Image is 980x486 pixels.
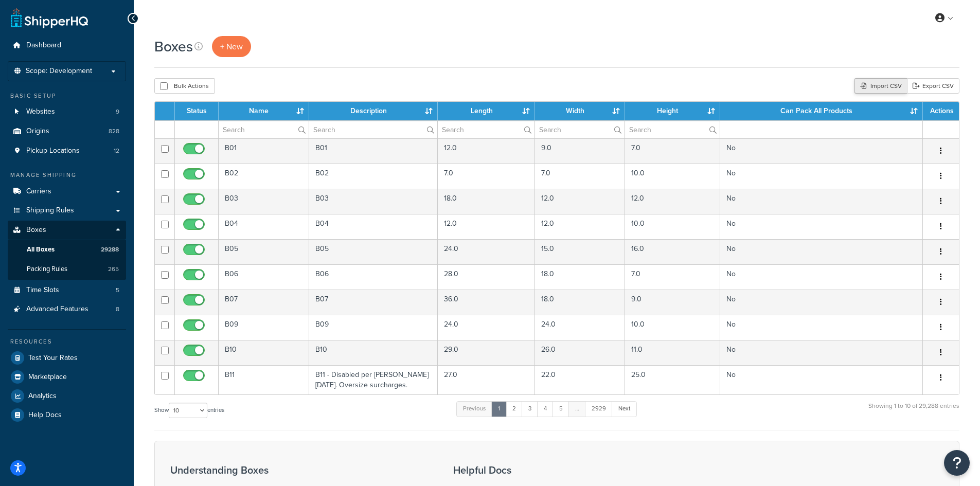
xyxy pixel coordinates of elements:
[8,92,126,100] div: Basic Setup
[8,201,126,220] a: Shipping Rules
[26,41,61,50] span: Dashboard
[11,8,88,28] a: ShipperHQ Home
[8,406,126,424] a: Help Docs
[309,264,438,290] td: B06
[8,281,126,300] a: Time Slots 5
[108,265,119,274] span: 265
[720,365,923,394] td: No
[8,102,126,121] a: Websites 9
[720,164,923,189] td: No
[438,121,534,138] input: Search
[28,373,67,382] span: Marketplace
[585,401,613,417] a: 2929
[720,315,923,340] td: No
[625,340,720,365] td: 11.0
[154,403,224,418] label: Show entries
[8,349,126,367] li: Test Your Rates
[26,187,51,196] span: Carriers
[568,401,586,417] a: …
[438,315,535,340] td: 24.0
[535,290,625,315] td: 18.0
[220,41,243,52] span: + New
[219,102,309,120] th: Name : activate to sort column ascending
[116,286,119,295] span: 5
[8,122,126,141] a: Origins 828
[535,315,625,340] td: 24.0
[625,264,720,290] td: 7.0
[8,337,126,346] div: Resources
[8,221,126,279] li: Boxes
[438,340,535,365] td: 29.0
[26,127,49,136] span: Origins
[28,354,78,363] span: Test Your Rates
[309,365,438,394] td: B11 - Disabled per [PERSON_NAME] [DATE]. Oversize surcharges.
[854,78,907,94] div: Import CSV
[535,365,625,394] td: 22.0
[506,401,523,417] a: 2
[28,411,62,420] span: Help Docs
[309,214,438,239] td: B04
[438,189,535,214] td: 18.0
[8,368,126,386] a: Marketplace
[923,102,959,120] th: Actions
[8,240,126,259] li: All Boxes
[438,239,535,264] td: 24.0
[625,138,720,164] td: 7.0
[625,214,720,239] td: 10.0
[219,239,309,264] td: B05
[8,122,126,141] li: Origins
[720,290,923,315] td: No
[438,290,535,315] td: 36.0
[535,264,625,290] td: 18.0
[720,189,923,214] td: No
[720,264,923,290] td: No
[438,214,535,239] td: 12.0
[8,260,126,279] a: Packing Rules 265
[26,67,92,76] span: Scope: Development
[612,401,637,417] a: Next
[309,340,438,365] td: B10
[944,450,970,476] button: Open Resource Center
[720,340,923,365] td: No
[219,340,309,365] td: B10
[8,240,126,259] a: All Boxes 29288
[26,286,59,295] span: Time Slots
[309,290,438,315] td: B07
[625,189,720,214] td: 12.0
[438,138,535,164] td: 12.0
[27,245,55,254] span: All Boxes
[720,138,923,164] td: No
[535,239,625,264] td: 15.0
[625,102,720,120] th: Height : activate to sort column ascending
[101,245,119,254] span: 29288
[26,226,46,235] span: Boxes
[309,315,438,340] td: B09
[625,164,720,189] td: 10.0
[309,121,438,138] input: Search
[8,171,126,179] div: Manage Shipping
[720,102,923,120] th: Can Pack All Products : activate to sort column ascending
[535,121,624,138] input: Search
[8,260,126,279] li: Packing Rules
[219,138,309,164] td: B01
[109,127,119,136] span: 828
[438,102,535,120] th: Length : activate to sort column ascending
[8,387,126,405] li: Analytics
[175,102,219,120] th: Status
[625,365,720,394] td: 25.0
[219,315,309,340] td: B09
[868,400,959,422] div: Showing 1 to 10 of 29,288 entries
[625,121,720,138] input: Search
[154,78,215,94] button: Bulk Actions
[8,300,126,319] a: Advanced Features 8
[219,121,309,138] input: Search
[27,265,67,274] span: Packing Rules
[26,147,80,155] span: Pickup Locations
[535,214,625,239] td: 12.0
[8,141,126,160] a: Pickup Locations 12
[438,264,535,290] td: 28.0
[8,182,126,201] li: Carriers
[491,401,507,417] a: 1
